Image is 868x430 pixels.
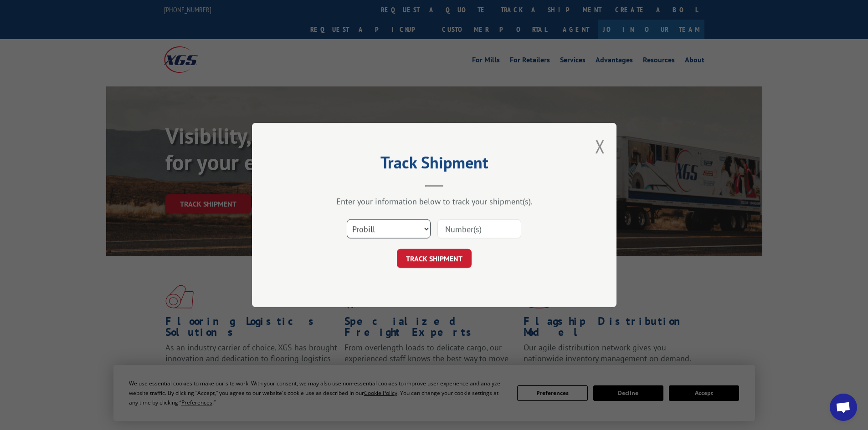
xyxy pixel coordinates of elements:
div: Enter your information below to track your shipment(s). [298,196,571,207]
button: Close modal [595,134,605,158]
button: TRACK SHIPMENT [397,249,472,268]
input: Number(s) [437,219,521,238]
div: Open chat [830,394,857,421]
h2: Track Shipment [298,156,571,173]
